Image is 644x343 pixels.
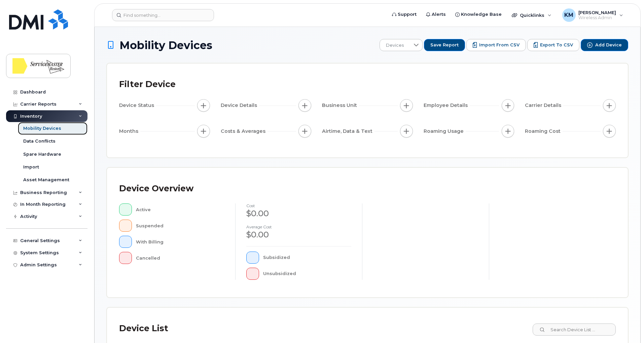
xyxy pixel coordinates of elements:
[322,128,374,135] span: Airtime, Data & Text
[119,128,140,135] span: Months
[479,42,520,48] span: Import from CSV
[221,128,267,135] span: Costs & Averages
[246,203,351,208] h4: cost
[527,39,579,51] button: Export to CSV
[263,268,352,280] div: Unsubsidized
[136,220,225,232] div: Suspended
[430,42,459,48] span: Save Report
[424,39,465,51] button: Save Report
[466,39,526,51] button: Import from CSV
[615,314,639,338] iframe: Messenger Launcher
[533,323,616,336] input: Search Device List ...
[136,203,225,216] div: Active
[119,320,168,337] div: Device List
[246,225,351,229] h4: Average cost
[221,102,259,109] span: Device Details
[246,229,351,240] div: $0.00
[119,180,193,197] div: Device Overview
[380,39,410,51] span: Devices
[136,252,225,264] div: Cancelled
[263,252,352,264] div: Subsidized
[136,236,225,248] div: With Billing
[424,128,466,135] span: Roaming Usage
[119,102,156,109] span: Device Status
[595,42,622,48] span: Add Device
[581,39,628,51] button: Add Device
[246,208,351,219] div: $0.00
[540,42,573,48] span: Export to CSV
[424,102,470,109] span: Employee Details
[119,76,176,93] div: Filter Device
[322,102,359,109] span: Business Unit
[525,128,563,135] span: Roaming Cost
[119,39,212,51] span: Mobility Devices
[525,102,563,109] span: Carrier Details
